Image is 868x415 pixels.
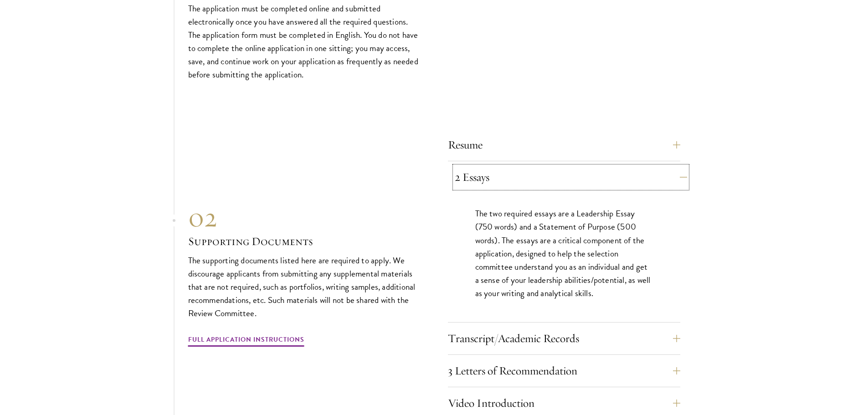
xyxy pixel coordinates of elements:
[448,134,680,156] button: Resume
[188,334,304,348] a: Full Application Instructions
[188,254,421,320] p: The supporting documents listed here are required to apply. We discourage applicants from submitt...
[455,166,687,188] button: 2 Essays
[188,234,421,249] h3: Supporting Documents
[188,2,421,81] p: The application must be completed online and submitted electronically once you have answered all ...
[475,207,653,299] p: The two required essays are a Leadership Essay (750 words) and a Statement of Purpose (500 words)...
[448,360,680,382] button: 3 Letters of Recommendation
[448,328,680,349] button: Transcript/Academic Records
[448,392,680,414] button: Video Introduction
[188,201,421,234] div: 02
